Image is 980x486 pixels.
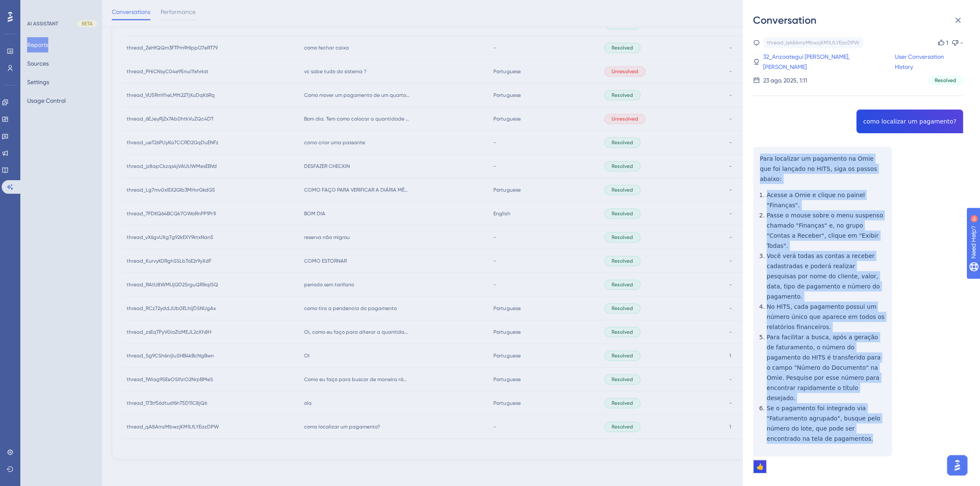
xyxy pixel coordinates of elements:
[935,77,956,84] span: Resolved
[894,52,963,72] a: User Conversation History
[960,38,963,48] div: -
[944,453,970,478] iframe: UserGuiding AI Assistant Launcher
[763,75,807,85] div: 23 ago. 2025, 1:11
[20,2,53,12] span: Need Help?
[753,14,970,27] div: Conversation
[767,39,859,46] div: thread_qA8AmzMbwzjKM1LfLYEazDPW
[763,52,894,72] a: 32_Anzoategui [PERSON_NAME], [PERSON_NAME]
[946,38,948,48] div: 1
[58,4,63,11] div: 9+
